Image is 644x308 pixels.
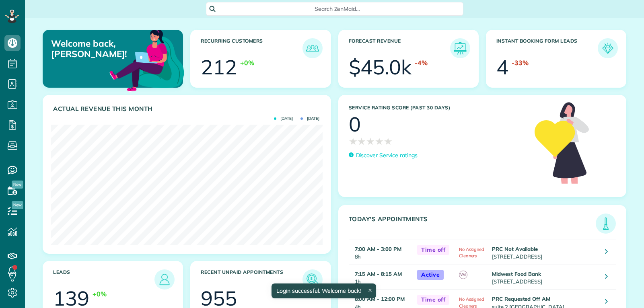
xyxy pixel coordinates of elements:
[492,246,538,252] strong: PRC Not Available
[356,151,418,160] p: Discover Service ratings
[51,38,138,60] p: Welcome back, [PERSON_NAME]!
[417,295,449,305] span: Time off
[349,216,596,234] h3: Today's Appointments
[512,58,529,68] div: -33%
[272,283,376,298] div: Login successful. Welcome back!
[417,245,449,255] span: Time off
[496,38,598,58] h3: Instant Booking Form Leads
[12,181,23,189] span: New
[201,38,302,58] h3: Recurring Customers
[349,105,527,111] h3: Service Rating score (past 30 days)
[349,240,414,265] td: 8h
[496,57,508,77] div: 4
[349,38,450,58] h3: Forecast Revenue
[349,265,414,290] td: 1h
[459,246,485,259] span: No Assigned Cleaners
[355,271,402,277] strong: 7:15 AM - 8:15 AM
[492,296,550,302] strong: PRC Requested Off AM
[274,117,293,121] span: [DATE]
[12,201,23,209] span: New
[305,40,321,56] img: icon_recurring_customers-cf858462ba22bcd05b5a5880d41d6543d210077de5bb9ebc9590e49fd87d84ed.png
[108,21,186,99] img: dashboard_welcome-42a62b7d889689a78055ac9021e634bf52bae3f8056760290aed330b23ab8690.png
[417,270,444,280] span: Active
[357,134,366,148] span: ★
[366,134,375,148] span: ★
[490,240,599,265] td: [STREET_ADDRESS]
[349,151,418,160] a: Discover Service ratings
[598,216,614,232] img: icon_todays_appointments-901f7ab196bb0bea1936b74009e4eb5ffbc2d2711fa7634e0d609ed5ef32b18b.png
[415,58,428,68] div: -4%
[384,134,393,148] span: ★
[375,134,384,148] span: ★
[53,105,323,113] h3: Actual Revenue this month
[355,246,401,252] strong: 7:00 AM - 3:00 PM
[349,134,358,148] span: ★
[305,271,321,287] img: icon_unpaid_appointments-47b8ce3997adf2238b356f14209ab4cced10bd1f174958f3ca8f1d0dd7fffeee.png
[240,58,254,68] div: +0%
[201,269,302,290] h3: Recent unpaid appointments
[355,296,405,302] strong: 8:00 AM - 12:00 PM
[93,290,107,299] div: +0%
[452,40,468,56] img: icon_forecast_revenue-8c13a41c7ed35a8dcfafea3cbb826a0462acb37728057bba2d056411b612bbbe.png
[53,269,154,290] h3: Leads
[201,57,237,77] div: 212
[459,271,467,279] span: VM
[156,271,173,287] img: icon_leads-1bed01f49abd5b7fead27621c3d59655bb73ed531f8eeb49469d10e621d6b896.png
[490,265,599,290] td: [STREET_ADDRESS]
[492,271,541,277] strong: Midwest Food Bank
[349,57,412,77] div: $45.0k
[349,114,361,134] div: 0
[600,40,616,56] img: icon_form_leads-04211a6a04a5b2264e4ee56bc0799ec3eb69b7e499cbb523a139df1d13a81ae0.png
[300,117,319,121] span: [DATE]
